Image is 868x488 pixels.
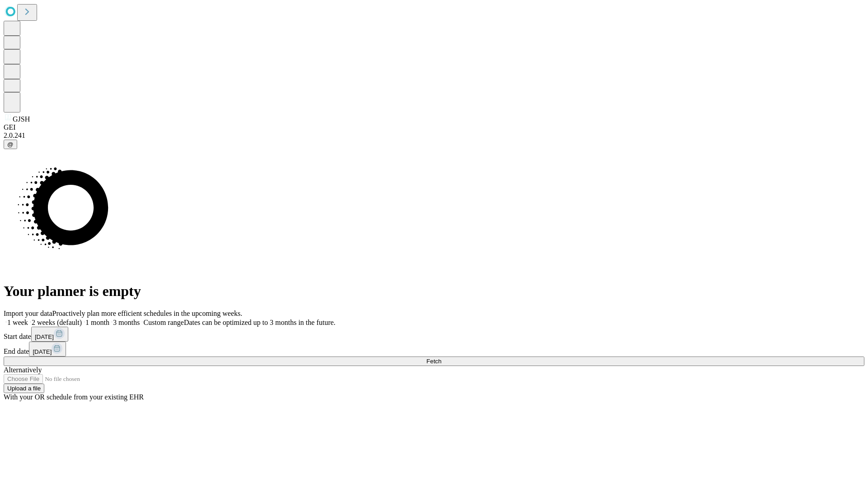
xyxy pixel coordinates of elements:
div: 2.0.241 [4,131,864,140]
span: [DATE] [33,348,52,355]
span: Alternatively [4,366,42,374]
span: Dates can be optimized up to 3 months in the future. [184,319,335,326]
button: [DATE] [31,327,68,342]
span: Import your data [4,310,52,317]
div: Start date [4,327,864,342]
span: [DATE] [35,333,54,340]
button: Upload a file [4,384,44,393]
button: [DATE] [29,342,66,357]
span: Custom range [143,319,184,326]
button: Fetch [4,357,864,366]
h1: Your planner is empty [4,283,864,300]
span: @ [7,141,14,148]
div: End date [4,342,864,357]
div: GEI [4,123,864,131]
span: Proactively plan more efficient schedules in the upcoming weeks. [52,310,242,317]
span: With your OR schedule from your existing EHR [4,393,144,401]
span: GJSH [13,115,30,123]
span: Fetch [426,358,441,365]
button: @ [4,140,17,149]
span: 3 months [113,319,140,326]
span: 2 weeks (default) [32,319,82,326]
span: 1 week [7,319,28,326]
span: 1 month [85,319,109,326]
